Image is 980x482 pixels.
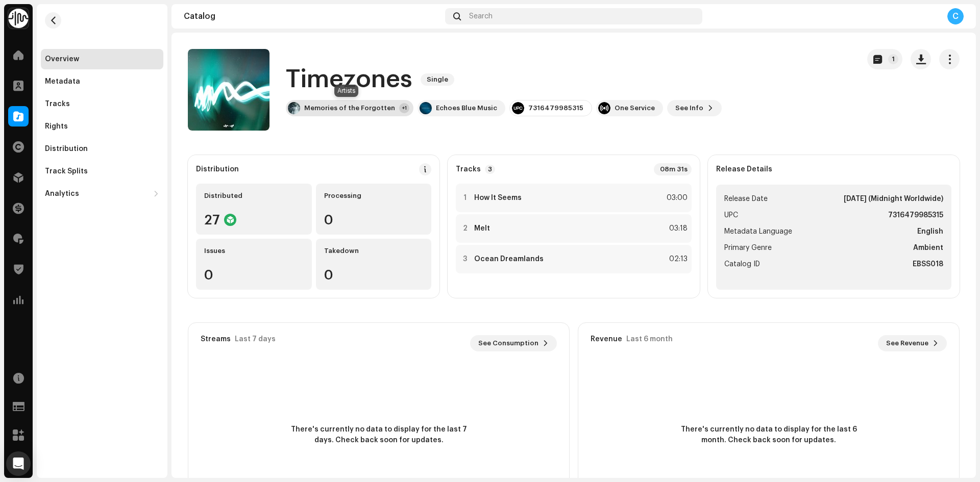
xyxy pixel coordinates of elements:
[45,100,70,108] div: Tracks
[286,63,412,96] h1: Timezones
[591,335,622,343] div: Revenue
[844,193,943,205] strong: [DATE] (Midnight Worldwide)
[45,122,68,131] div: Rights
[45,55,79,63] div: Overview
[913,242,943,254] strong: Ambient
[420,102,432,114] img: 002846a5-36a7-4399-b63a-5a69324c86ec
[324,247,424,255] div: Takedown
[485,165,495,174] p-badge: 3
[878,335,947,351] button: See Revenue
[913,258,943,270] strong: EBSS018
[304,104,395,112] div: Memories of the Forgotten
[888,54,898,64] p-badge: 1
[677,424,861,446] span: There's currently no data to display for the last 6 month. Check back soon for updates.
[235,335,276,343] div: Last 7 days
[421,73,454,86] span: Single
[724,209,738,221] span: UPC
[626,335,673,343] div: Last 6 month
[888,209,943,221] strong: 7316479985315
[41,116,163,137] re-m-nav-item: Rights
[41,184,163,204] re-m-nav-dropdown: Analytics
[324,192,424,200] div: Processing
[716,165,772,173] strong: Release Details
[478,333,538,353] span: See Consumption
[665,192,688,204] div: 03:00
[469,12,493,20] span: Search
[45,78,80,86] div: Metadata
[947,8,964,24] div: C
[196,165,239,173] div: Distribution
[456,165,481,173] strong: Tracks
[41,71,163,92] re-m-nav-item: Metadata
[886,333,928,353] span: See Revenue
[917,225,943,238] strong: English
[288,102,300,114] img: 6aa9105c-3905-4c77-b401-2777805a0c78
[615,104,655,112] div: One Service
[665,253,688,265] div: 02:13
[41,161,163,182] re-m-nav-item: Track Splits
[8,8,29,29] img: 0f74c21f-6d1c-4dbc-9196-dbddad53419e
[474,224,490,233] strong: Melt
[474,255,544,263] strong: Ocean Dreamlands
[41,139,163,159] re-m-nav-item: Distribution
[399,103,409,113] div: +1
[474,194,522,202] strong: How It Seems
[204,192,304,200] div: Distributed
[724,242,772,254] span: Primary Genre
[675,98,703,118] span: See Info
[667,100,722,116] button: See Info
[724,193,768,205] span: Release Date
[470,335,557,351] button: See Consumption
[41,49,163,69] re-m-nav-item: Overview
[41,94,163,114] re-m-nav-item: Tracks
[204,247,304,255] div: Issues
[201,335,231,343] div: Streams
[287,424,471,446] span: There's currently no data to display for the last 7 days. Check back soon for updates.
[436,104,497,112] div: Echoes Blue Music
[6,451,31,476] div: Open Intercom Messenger
[184,12,441,20] div: Catalog
[867,49,902,69] button: 1
[45,167,88,175] div: Track Splits
[528,104,583,112] div: 7316479985315
[724,258,760,270] span: Catalog ID
[654,163,692,175] div: 08m 31s
[45,145,88,153] div: Distribution
[724,225,792,238] span: Metadata Language
[45,190,79,198] div: Analytics
[665,222,688,235] div: 03:18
